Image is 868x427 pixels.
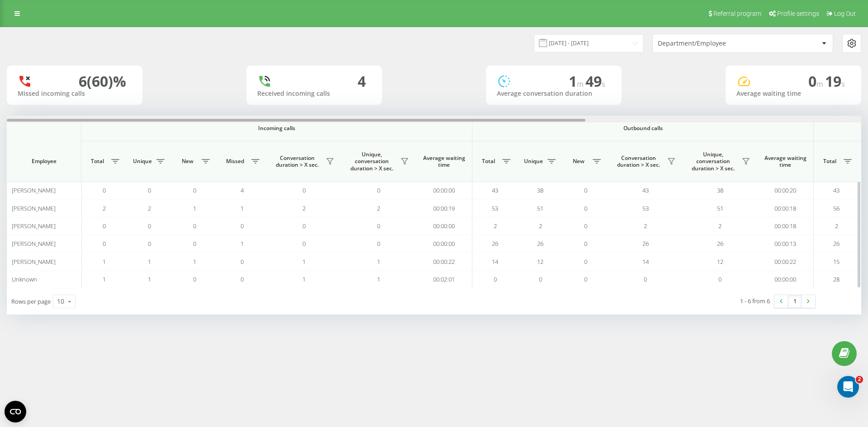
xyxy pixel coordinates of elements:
[176,158,199,165] span: New
[416,182,472,199] td: 00:00:00
[567,158,590,165] span: New
[835,222,838,230] span: 2
[584,204,587,212] span: 0
[642,204,649,212] span: 53
[584,186,587,194] span: 0
[241,275,244,283] span: 0
[494,275,497,283] span: 0
[302,275,306,283] span: 1
[12,222,56,230] span: [PERSON_NAME]
[103,275,106,283] span: 1
[642,258,649,266] span: 14
[377,222,380,230] span: 0
[12,186,56,194] span: [PERSON_NAME]
[105,125,448,132] span: Incoming calls
[18,90,132,98] div: Missed incoming calls
[837,376,859,398] iframe: Intercom live chat
[416,199,472,217] td: 00:00:19
[377,204,380,212] span: 2
[818,158,841,165] span: Total
[537,239,543,248] span: 26
[833,258,840,266] span: 15
[788,295,802,308] a: 1
[131,158,154,165] span: Unique
[241,239,244,248] span: 1
[241,204,244,212] span: 1
[833,186,840,194] span: 43
[585,71,605,91] span: 49
[416,271,472,288] td: 00:02:01
[757,253,814,270] td: 00:00:22
[148,275,151,283] span: 1
[148,204,151,212] span: 2
[57,297,64,306] div: 10
[492,239,498,248] span: 26
[494,125,793,132] span: Outbound calls
[423,155,465,169] span: Average waiting time
[148,258,151,266] span: 1
[492,258,498,266] span: 14
[103,258,106,266] span: 1
[834,10,856,17] span: Log Out
[584,239,587,248] span: 0
[377,275,380,283] span: 1
[717,204,723,212] span: 51
[757,199,814,217] td: 00:00:18
[377,239,380,248] span: 0
[736,90,850,98] div: Average waiting time
[833,204,840,212] span: 56
[494,222,497,230] span: 2
[492,204,498,212] span: 53
[717,186,723,194] span: 38
[816,79,825,89] span: m
[584,275,587,283] span: 0
[193,239,196,248] span: 0
[757,217,814,235] td: 00:00:18
[856,376,863,383] span: 2
[241,222,244,230] span: 0
[86,158,108,165] span: Total
[757,182,814,199] td: 00:00:20
[377,186,380,194] span: 0
[193,204,196,212] span: 1
[103,186,106,194] span: 0
[416,217,472,235] td: 00:00:00
[825,71,845,91] span: 19
[584,258,587,266] span: 0
[658,40,766,47] div: Department/Employee
[841,79,845,89] span: s
[713,10,761,17] span: Referral program
[577,79,585,89] span: m
[257,90,371,98] div: Received incoming calls
[687,151,739,172] span: Unique, conversation duration > Х sec.
[717,258,723,266] span: 12
[193,186,196,194] span: 0
[193,275,196,283] span: 0
[757,271,814,288] td: 00:00:00
[302,239,306,248] span: 0
[584,222,587,230] span: 0
[416,235,472,253] td: 00:00:00
[718,222,722,230] span: 2
[492,186,498,194] span: 43
[103,204,106,212] span: 2
[644,222,647,230] span: 2
[757,235,814,253] td: 00:00:13
[833,275,840,283] span: 28
[11,297,51,305] span: Rows per page
[569,71,585,91] span: 1
[644,275,647,283] span: 0
[148,222,151,230] span: 0
[302,204,306,212] span: 2
[358,73,366,90] div: 4
[537,186,543,194] span: 38
[740,296,770,305] div: 1 - 6 from 6
[642,186,649,194] span: 43
[271,155,323,169] span: Conversation duration > Х sec.
[148,186,151,194] span: 0
[346,151,398,172] span: Unique, conversation duration > Х sec.
[12,239,56,248] span: [PERSON_NAME]
[477,158,500,165] span: Total
[12,275,37,283] span: Unknown
[302,186,306,194] span: 0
